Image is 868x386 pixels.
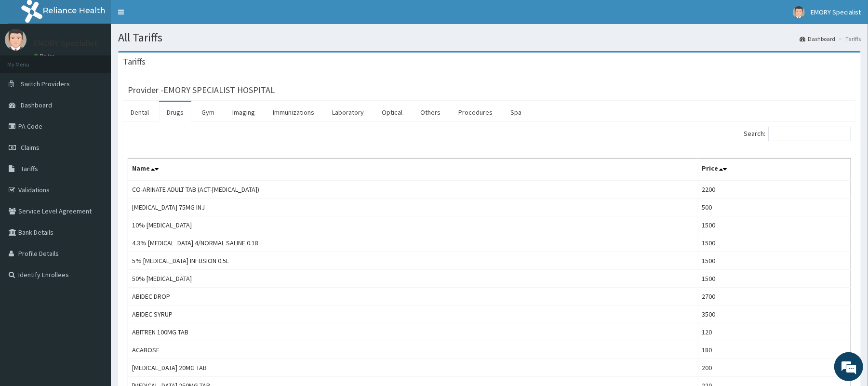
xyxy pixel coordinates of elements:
[34,39,98,48] p: EMORY Specialist
[158,5,181,28] div: Minimize live chat window
[128,180,698,199] td: CO-ARINATE ADULT TAB (ACT-[MEDICAL_DATA])
[413,102,448,122] a: Others
[265,102,322,122] a: Immunizations
[56,121,133,219] span: We're online!
[324,102,372,122] a: Laboratory
[698,216,851,234] td: 1500
[698,288,851,306] td: 2700
[50,54,162,67] div: Chat with us now
[128,199,698,216] td: [MEDICAL_DATA] 75MG INJ
[698,270,851,288] td: 1500
[698,234,851,252] td: 1500
[34,53,57,59] a: Online
[698,159,851,181] th: Price
[698,252,851,270] td: 1500
[225,102,263,122] a: Imaging
[159,102,191,122] a: Drugs
[374,102,410,122] a: Optical
[811,8,861,16] span: EMORY Specialist
[836,35,861,43] li: Tariffs
[18,48,39,72] img: d_794563401_company_1708531726252_794563401
[503,102,529,122] a: Spa
[128,341,698,359] td: ACABOSE
[21,143,40,152] span: Claims
[128,323,698,341] td: ABITREN 100MG TAB
[128,86,275,94] h3: Provider - EMORY SPECIALIST HOSPITAL
[698,306,851,323] td: 3500
[698,180,851,199] td: 2200
[128,359,698,377] td: [MEDICAL_DATA] 20MG TAB
[5,263,184,297] textarea: Type your message and hit 'Enter'
[793,6,805,18] img: User Image
[128,252,698,270] td: 5% [MEDICAL_DATA] INFUSION 0.5L
[123,102,157,122] a: Dental
[21,80,70,88] span: Switch Providers
[21,164,38,173] span: Tariffs
[128,270,698,288] td: 50% [MEDICAL_DATA]
[194,102,222,122] a: Gym
[698,359,851,377] td: 200
[768,127,851,141] input: Search:
[744,127,851,141] label: Search:
[128,159,698,181] th: Name
[800,35,835,43] a: Dashboard
[698,323,851,341] td: 120
[128,306,698,323] td: ABIDEC SYRUP
[698,341,851,359] td: 180
[698,199,851,216] td: 500
[128,288,698,306] td: ABIDEC DROP
[21,101,52,109] span: Dashboard
[118,31,861,44] h1: All Tariffs
[128,216,698,234] td: 10% [MEDICAL_DATA]
[123,57,146,66] h3: Tariffs
[5,29,27,51] img: User Image
[128,234,698,252] td: 4.3% [MEDICAL_DATA] 4/NORMAL SALINE 0.18
[451,102,500,122] a: Procedures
